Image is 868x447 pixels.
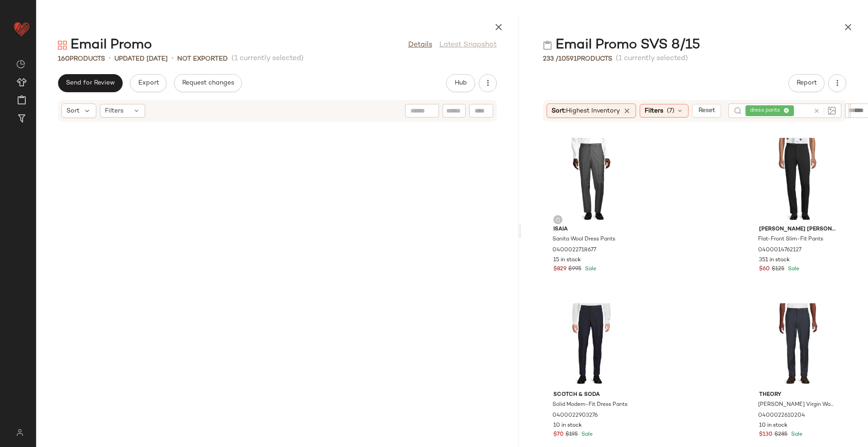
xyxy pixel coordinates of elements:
[543,36,700,54] div: Email Promo SVS 8/15
[137,80,159,87] span: Export
[11,429,28,436] img: svg%3e
[543,41,552,50] img: svg%3e
[552,412,598,420] span: 0400022903276
[13,20,31,38] img: heart_red.DM2ytmEG.svg
[58,74,123,92] button: Send for Review
[58,41,67,50] img: svg%3e
[566,108,620,114] span: Highest Inventory
[174,74,242,92] button: Request changes
[752,303,843,387] img: 0400022610204_BLUEMULTI
[583,266,596,272] span: Sale
[58,56,70,62] span: 160
[552,401,627,409] span: Solid Modern-Fit Dress Pants
[788,74,825,92] button: Report
[558,56,577,62] span: 10591
[698,107,715,114] span: Reset
[446,74,475,92] button: Hub
[58,54,105,64] div: Products
[543,56,558,62] span: 233 /
[759,431,773,439] span: $130
[66,106,80,116] span: Sort
[114,54,168,64] p: updated [DATE]
[543,54,612,64] div: Products
[759,265,770,273] span: $60
[758,412,805,420] span: 0400022610204
[758,235,823,244] span: Flat-Front Slim-Fit Pants
[58,36,152,54] div: Email Promo
[566,431,578,439] span: $195
[667,106,675,116] span: (7)
[182,80,234,87] span: Request changes
[752,138,843,222] img: 0400014762127_BLACK
[105,106,123,116] span: Filters
[546,303,637,387] img: 0400022903276_NAVY
[553,265,566,273] span: $829
[66,80,115,87] span: Send for Review
[828,107,836,115] img: svg%3e
[546,138,637,222] img: 0400022718677_DARKGREY
[580,432,593,438] span: Sale
[786,266,799,272] span: Sale
[774,431,788,439] span: $285
[553,391,630,399] span: Scotch & Soda
[616,53,688,64] span: (1 currently selected)
[555,217,561,222] img: svg%3e
[796,80,817,87] span: Report
[759,422,788,430] span: 10 in stock
[108,53,111,64] span: •
[553,422,582,430] span: 10 in stock
[553,431,564,439] span: $70
[789,432,802,438] span: Sale
[171,53,174,64] span: •
[734,107,742,115] img: svg%3e
[758,401,835,409] span: [PERSON_NAME] Virgin Wool Blend Slim-Fit Dress Pants
[16,60,25,69] img: svg%3e
[750,107,783,115] span: dress pants
[758,246,802,254] span: 0400014762127
[130,74,166,92] button: Export
[552,246,596,254] span: 0400022718677
[177,54,228,64] p: Not Exported
[553,256,581,264] span: 15 in stock
[553,226,630,234] span: Isaia
[759,391,836,399] span: Theory
[645,106,663,116] span: Filters
[759,256,790,264] span: 351 in stock
[231,53,304,64] span: (1 currently selected)
[552,235,615,244] span: Sanita Wool Dress Pants
[692,104,721,118] button: Reset
[772,265,784,273] span: $125
[552,106,620,116] span: Sort:
[568,265,581,273] span: $995
[408,40,432,51] a: Details
[454,80,467,87] span: Hub
[759,226,836,234] span: [PERSON_NAME] [PERSON_NAME]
